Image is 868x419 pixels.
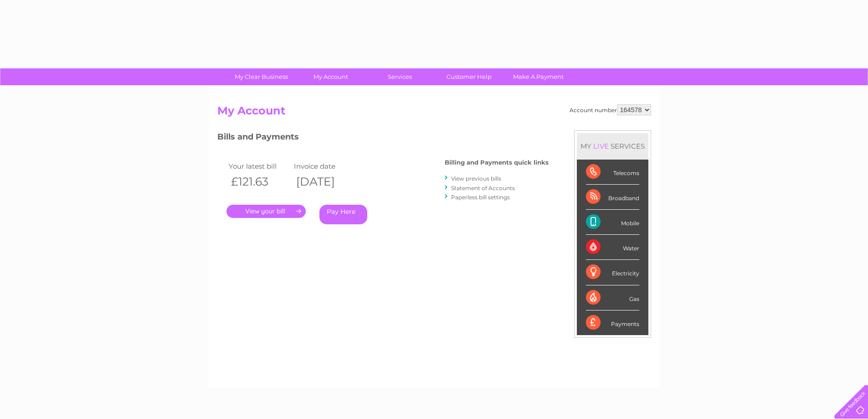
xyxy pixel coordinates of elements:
div: Water [586,235,639,260]
div: Payments [586,310,639,335]
div: Mobile [586,210,639,235]
a: Services [362,68,437,85]
h3: Bills and Payments [217,130,549,146]
div: Account number [570,104,651,115]
a: View previous bills [451,175,501,182]
a: Statement of Accounts [451,185,515,191]
th: [DATE] [292,172,357,191]
div: Telecoms [586,160,639,185]
td: Your latest bill [226,160,292,172]
a: Pay Here [319,205,367,224]
a: . [226,205,306,218]
div: Broadband [586,185,639,210]
h4: Billing and Payments quick links [445,159,549,166]
h2: My Account [217,104,651,122]
a: My Clear Business [224,68,299,85]
a: Paperless bill settings [451,194,510,201]
th: £121.63 [226,172,292,191]
div: Gas [586,285,639,310]
td: Invoice date [292,160,357,172]
a: Customer Help [431,68,507,85]
div: Electricity [586,260,639,285]
div: LIVE [591,142,611,150]
a: Make A Payment [501,68,576,85]
div: MY SERVICES [577,133,648,159]
a: My Account [293,68,368,85]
